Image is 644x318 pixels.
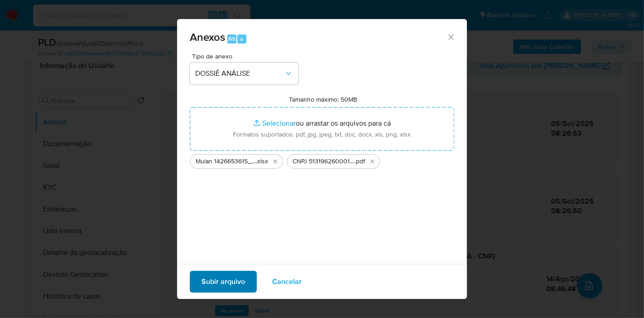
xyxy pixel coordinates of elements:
span: Cancelar [272,272,302,292]
button: Subir arquivo [190,271,257,293]
span: a [240,34,243,43]
span: .pdf [355,157,365,166]
button: Excluir CNPJ 51319626000104 - ASSOCIACAO SANTA GAIA.pdf [367,156,378,167]
ul: Arquivos selecionados [190,151,454,169]
span: .xlsx [256,157,268,166]
button: DOSSIÊ ANÁLISE [190,63,298,84]
button: Cancelar [260,271,313,293]
span: DOSSIÊ ANÁLISE [195,69,284,78]
label: Tamanho máximo: 50MB [289,95,358,103]
span: Tipo de anexo [192,53,301,59]
span: CNPJ 51319626000104 - ASSOCIACAO SANTA GAIA [293,157,355,166]
span: Alt [228,34,235,43]
span: Anexos [190,29,225,45]
button: Fechar [447,33,455,41]
span: Subir arquivo [202,272,245,292]
span: Mulan 1426653615_2025_09_08_07_51_30 [196,157,256,166]
button: Excluir Mulan 1426653615_2025_09_08_07_51_30.xlsx [270,156,281,167]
